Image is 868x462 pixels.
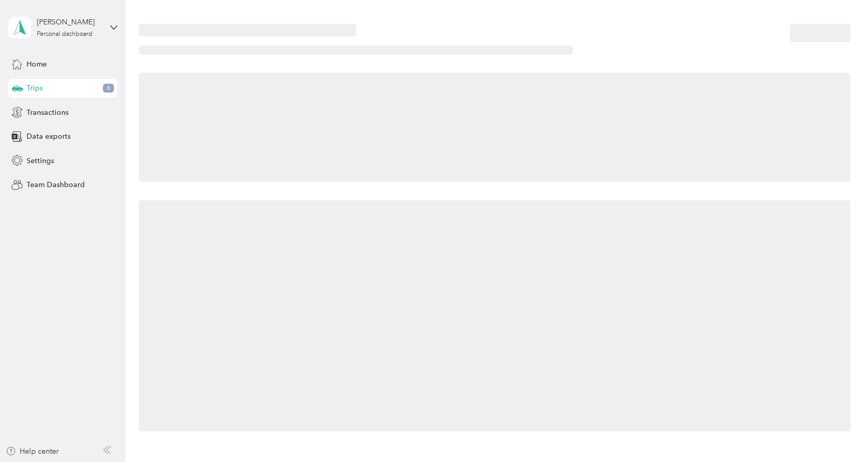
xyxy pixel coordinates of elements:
[27,59,47,70] span: Home
[6,446,59,457] button: Help center
[37,17,102,28] div: [PERSON_NAME]
[103,84,114,93] span: 6
[27,83,43,94] span: Trips
[27,131,71,142] span: Data exports
[37,31,93,37] div: Personal dashboard
[27,179,85,190] span: Team Dashboard
[27,155,54,166] span: Settings
[27,107,69,118] span: Transactions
